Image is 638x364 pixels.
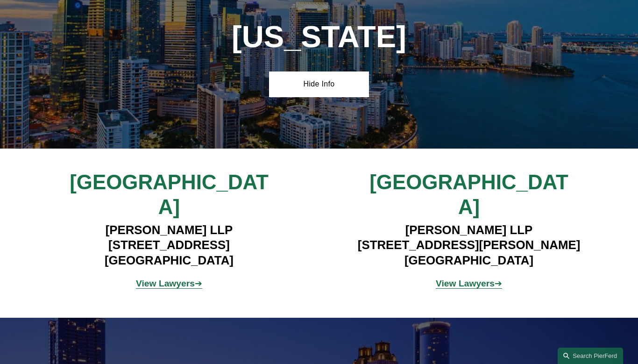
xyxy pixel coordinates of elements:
strong: View Lawyers [436,278,495,288]
a: Hide Info [269,71,369,97]
span: ➔ [136,278,202,288]
h1: [US_STATE] [219,20,419,55]
a: View Lawyers➔ [436,278,502,288]
a: Search this site [558,348,623,364]
span: ➔ [436,278,502,288]
h4: [PERSON_NAME] LLP [STREET_ADDRESS] [GEOGRAPHIC_DATA] [44,222,294,268]
strong: View Lawyers [136,278,195,288]
a: View Lawyers➔ [136,278,202,288]
span: [GEOGRAPHIC_DATA] [369,171,568,218]
h4: [PERSON_NAME] LLP [STREET_ADDRESS][PERSON_NAME] [GEOGRAPHIC_DATA] [344,222,594,268]
span: [GEOGRAPHIC_DATA] [70,171,269,218]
